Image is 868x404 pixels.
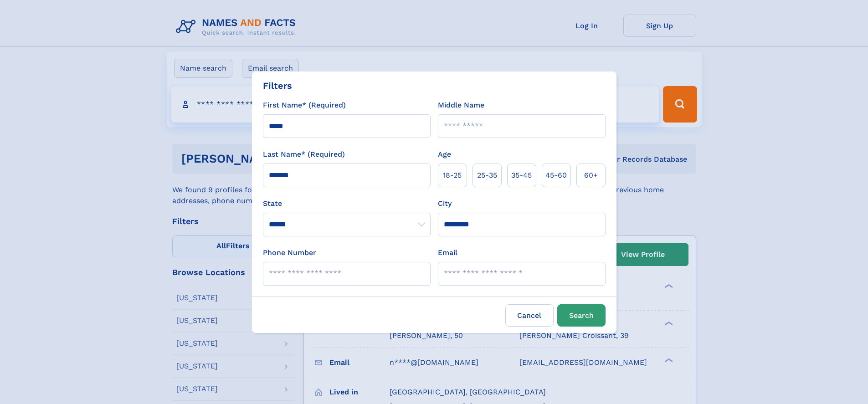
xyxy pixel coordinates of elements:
label: Email [438,247,457,258]
label: First Name* (Required) [263,100,346,111]
button: Search [557,304,606,327]
label: Age [438,149,451,160]
span: 25‑35 [477,170,497,181]
span: 35‑45 [511,170,532,181]
label: Phone Number [263,247,316,258]
span: 60+ [584,170,598,181]
label: Middle Name [438,100,484,111]
label: City [438,198,452,209]
div: Filters [263,79,292,92]
span: 45‑60 [545,170,567,181]
label: State [263,198,431,209]
label: Cancel [505,304,554,327]
span: 18‑25 [443,170,462,181]
label: Last Name* (Required) [263,149,345,160]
